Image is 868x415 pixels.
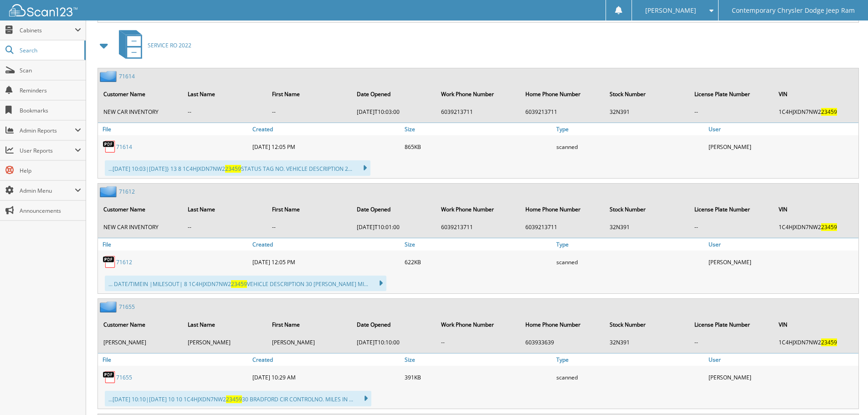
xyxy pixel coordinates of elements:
[402,138,555,156] div: 865KB
[521,315,604,334] th: Home Phone Number
[554,368,706,386] div: scanned
[732,8,855,13] span: Contemporary Chrysler Dodge Jeep Ram
[100,186,119,197] img: folder2.png
[352,200,436,219] th: Date Opened
[690,315,773,334] th: License Plate Number
[437,85,520,103] th: Work Phone Number
[437,220,520,235] td: 6039213711
[402,238,555,251] a: Size
[250,368,402,386] div: [DATE] 10:29 AM
[226,395,242,403] span: 23459
[9,4,77,16] img: scan123-logo-white.svg
[183,104,267,119] td: --
[352,85,436,103] th: Date Opened
[105,276,386,291] div: ... DATE/TIMEIN |MILESOUT| 8 1C4HJXDN7NW2 VEHICLE DESCRIPTION 30 [PERSON_NAME] MI...
[20,147,75,154] span: User Reports
[225,165,241,173] span: 23459
[20,167,81,174] span: Help
[148,41,191,49] span: SERVICE RO 2022
[100,301,119,313] img: folder2.png
[113,27,191,63] a: SERVICE RO 2022
[103,140,116,154] img: PDF.png
[116,143,132,151] a: 71614
[690,220,773,235] td: --
[116,374,132,381] a: 71655
[690,335,773,350] td: --
[554,253,706,271] div: scanned
[402,253,555,271] div: 622KB
[20,207,81,215] span: Announcements
[437,104,520,119] td: 6039213711
[402,123,555,135] a: Size
[821,338,837,346] span: 23459
[250,354,402,366] a: Created
[605,85,688,103] th: Stock Number
[183,85,267,103] th: Last Name
[105,160,370,176] div: ...[DATE] 10:03|[DATE]} 13 8 1C4HJXDN7NW2 STATUS TAG NO. VEHICLE DESCRIPTION 2...
[267,335,351,350] td: [PERSON_NAME]
[20,46,80,54] span: Search
[706,123,858,135] a: User
[821,108,837,116] span: 23459
[706,138,858,156] div: [PERSON_NAME]
[521,85,604,103] th: Home Phone Number
[267,200,351,219] th: First Name
[554,138,706,156] div: scanned
[250,253,402,271] div: [DATE] 12:05 PM
[20,67,81,74] span: Scan
[821,223,837,231] span: 23459
[20,87,81,94] span: Reminders
[521,335,604,350] td: 603933639
[690,104,773,119] td: --
[116,258,132,266] a: 71612
[231,280,247,288] span: 23459
[99,200,182,219] th: Customer Name
[706,253,858,271] div: [PERSON_NAME]
[20,127,75,134] span: Admin Reports
[98,354,250,366] a: File
[690,200,773,219] th: License Plate Number
[100,71,119,82] img: folder2.png
[99,335,182,350] td: [PERSON_NAME]
[437,335,520,350] td: --
[521,104,604,119] td: 6039213711
[605,104,688,119] td: 32N391
[119,72,135,80] a: 71614
[402,368,555,386] div: 391KB
[352,220,436,235] td: [DATE]T10:01:00
[267,85,351,103] th: First Name
[554,354,706,366] a: Type
[119,188,135,195] a: 71612
[437,315,520,334] th: Work Phone Number
[98,123,250,135] a: File
[774,335,858,350] td: 1C4HJXDN7NW2
[250,138,402,156] div: [DATE] 12:05 PM
[20,187,75,195] span: Admin Menu
[605,315,688,334] th: Stock Number
[822,371,868,415] iframe: Chat Widget
[774,85,858,103] th: VIN
[20,107,81,114] span: Bookmarks
[706,238,858,251] a: User
[352,104,436,119] td: [DATE]T10:03:00
[605,220,688,235] td: 32N391
[119,303,135,311] a: 71655
[706,354,858,366] a: User
[605,200,688,219] th: Stock Number
[267,315,351,334] th: First Name
[103,255,116,269] img: PDF.png
[352,315,436,334] th: Date Opened
[98,238,250,251] a: File
[99,220,182,235] td: NEW CAR INVENTORY
[183,200,267,219] th: Last Name
[267,220,351,235] td: --
[183,315,267,334] th: Last Name
[99,315,182,334] th: Customer Name
[402,354,555,366] a: Size
[521,200,604,219] th: Home Phone Number
[554,238,706,251] a: Type
[437,200,520,219] th: Work Phone Number
[774,200,858,219] th: VIN
[774,104,858,119] td: 1C4HJXDN7NW2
